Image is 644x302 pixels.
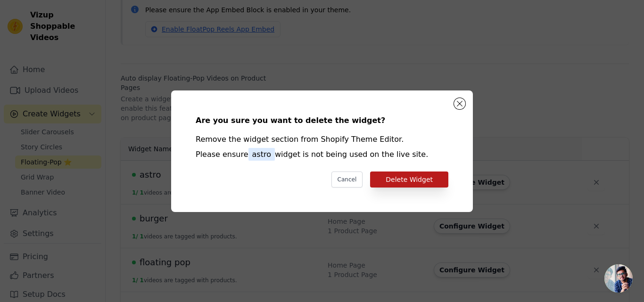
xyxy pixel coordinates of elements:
[370,171,448,188] button: Delete Widget
[331,171,363,188] button: Cancel
[196,134,448,145] div: Remove the widget section from Shopify Theme Editor.
[196,115,448,126] div: Are you sure you want to delete the widget?
[454,98,465,109] button: Close modal
[196,149,448,160] div: Please ensure widget is not being used on the live site.
[604,264,633,293] div: Open chat
[248,148,275,161] span: astro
